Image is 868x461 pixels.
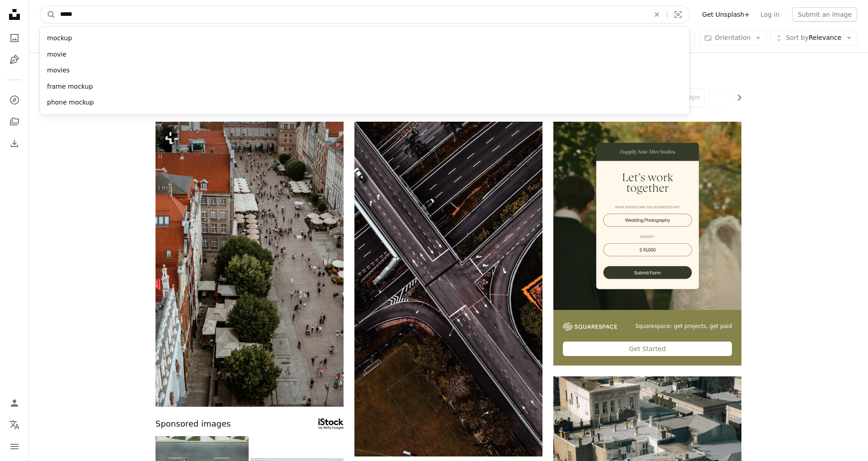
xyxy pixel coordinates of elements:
[156,260,344,268] a: a city street filled with lots of people
[40,5,689,24] form: Find visuals sitewide
[40,79,689,95] div: frame mockup
[755,7,785,22] a: Log in
[40,62,689,79] div: movies
[5,416,24,434] button: Language
[5,437,24,456] button: Menu
[792,7,857,22] button: Submit an image
[786,33,841,43] span: Relevance
[5,394,24,412] a: Log in / Sign up
[156,418,231,431] span: Sponsored images
[697,7,755,22] a: Get Unsplash+
[5,5,24,25] a: Home — Unsplash
[5,113,24,131] a: Collections
[770,31,857,45] button: Sort byRelevance
[667,6,689,23] button: Visual search
[731,89,741,107] button: scroll list to the right
[40,95,689,111] div: phone mockup
[699,31,766,45] button: Orientation
[563,323,617,331] img: file-1747939142011-51e5cc87e3c9
[354,122,542,456] img: aerial view photo of gray roadway
[156,122,344,407] img: a city street filled with lots of people
[5,91,24,109] a: Explore
[40,47,689,63] div: movie
[647,6,667,23] button: Clear
[635,323,732,330] span: Squarespace: get projects, get paid
[354,285,542,293] a: aerial view photo of gray roadway
[553,122,741,366] a: Squarespace: get projects, get paidGet Started
[715,34,750,41] span: Orientation
[563,342,732,356] div: Get Started
[40,30,689,47] div: mockup
[5,29,24,47] a: Photos
[709,89,774,107] a: freeway
[40,6,56,23] button: Search Unsplash
[5,51,24,69] a: Illustrations
[786,34,808,41] span: Sort by
[553,122,741,310] img: file-1747939393036-2c53a76c450aimage
[5,134,24,152] a: Download History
